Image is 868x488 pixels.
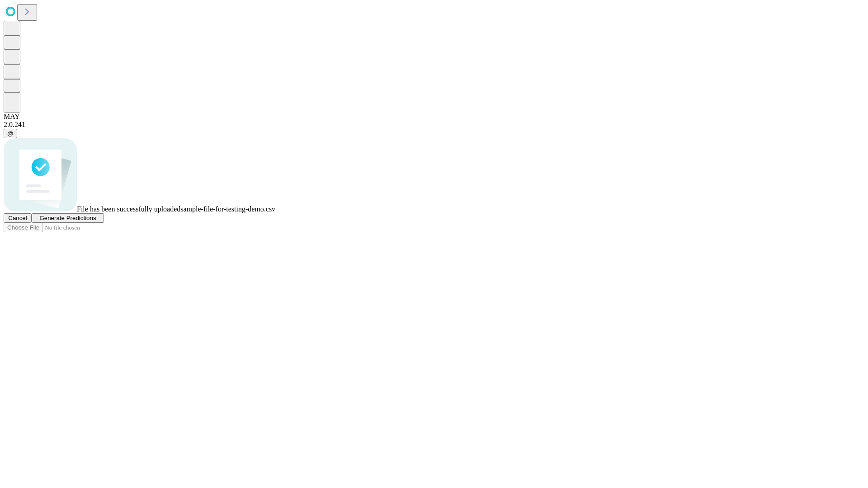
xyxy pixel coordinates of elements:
button: Cancel [4,213,32,223]
button: Generate Predictions [32,213,104,223]
span: Cancel [8,215,27,221]
button: @ [4,129,17,138]
span: @ [7,130,14,137]
span: File has been successfully uploaded [77,205,180,213]
span: sample-file-for-testing-demo.csv [180,205,275,213]
div: MAY [4,113,864,121]
span: Generate Predictions [39,215,96,221]
div: 2.0.241 [4,121,864,129]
